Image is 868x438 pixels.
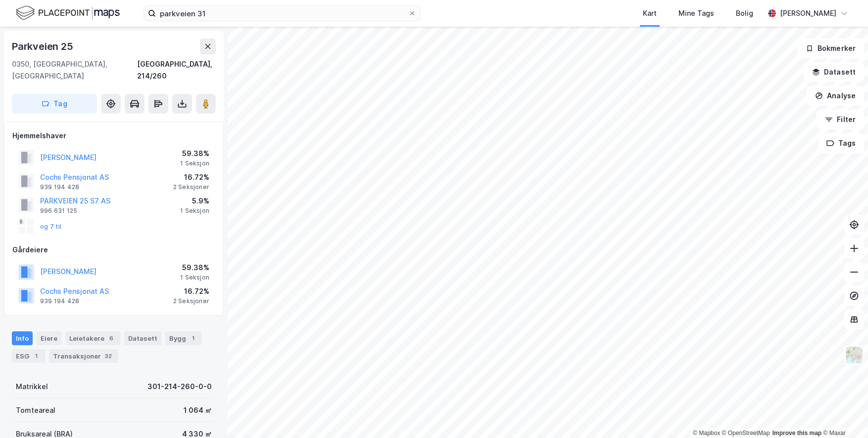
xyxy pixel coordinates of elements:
[16,4,120,22] img: logo.f888ab2527a4732fd821a326f86c7f29.svg
[818,133,864,153] button: Tags
[12,39,75,54] div: Parkveien 25
[49,349,118,363] div: Transaksjoner
[819,391,868,438] iframe: Chat Widget
[807,86,864,106] button: Analyse
[797,39,864,58] button: Bokmerker
[137,58,216,82] div: [GEOGRAPHIC_DATA], 214/260
[37,331,61,345] div: Eiere
[16,381,48,393] div: Matrikkel
[12,58,137,82] div: 0350, [GEOGRAPHIC_DATA], [GEOGRAPHIC_DATA]
[804,62,864,82] button: Datasett
[106,333,116,343] div: 6
[722,430,770,437] a: OpenStreetMap
[643,7,657,19] div: Kart
[693,430,720,437] a: Mapbox
[103,351,114,361] div: 32
[780,7,836,19] div: [PERSON_NAME]
[845,346,864,364] img: Z
[180,262,209,274] div: 59.38%
[184,404,212,416] div: 1 064 ㎡
[188,333,198,343] div: 1
[40,207,77,215] div: 996 631 125
[180,195,209,207] div: 5.9%
[736,7,753,19] div: Bolig
[165,331,202,345] div: Bygg
[16,404,55,416] div: Tomteareal
[173,183,209,191] div: 2 Seksjoner
[772,430,821,437] a: Improve this map
[12,349,45,363] div: ESG
[12,331,33,345] div: Info
[40,183,79,191] div: 939 194 428
[180,159,209,167] div: 1 Seksjon
[180,148,209,159] div: 59.38%
[12,244,215,256] div: Gårdeiere
[678,7,714,19] div: Mine Tags
[12,130,215,142] div: Hjemmelshaver
[124,331,161,345] div: Datasett
[817,110,864,129] button: Filter
[819,391,868,438] div: Kontrollprogram for chat
[173,285,209,297] div: 16.72%
[147,381,212,393] div: 301-214-260-0-0
[156,6,408,21] input: Søk på adresse, matrikkel, gårdeiere, leietakere eller personer
[173,171,209,183] div: 16.72%
[180,207,209,215] div: 1 Seksjon
[180,274,209,281] div: 1 Seksjon
[40,297,79,305] div: 939 194 428
[173,297,209,305] div: 2 Seksjoner
[65,331,120,345] div: Leietakere
[31,351,41,361] div: 1
[12,94,97,114] button: Tag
